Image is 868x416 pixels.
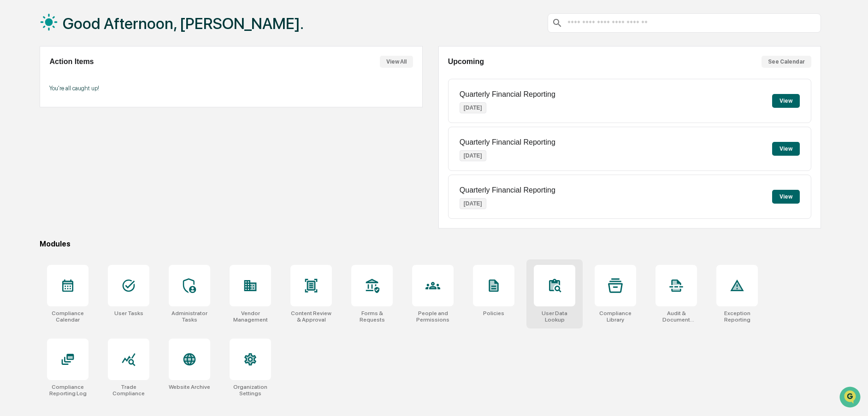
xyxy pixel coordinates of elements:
[92,156,112,163] span: Pylon
[6,112,63,129] a: 🖐️Preclearance
[655,310,697,323] div: Audit & Document Logs
[772,190,800,204] button: View
[9,135,17,142] div: 🔎
[31,70,151,80] div: Start new chat
[351,310,393,323] div: Forms & Requests
[9,19,168,34] p: How can we help?
[18,134,58,143] span: Data Lookup
[230,384,271,397] div: Organization Settings
[6,130,62,146] a: 🔎Data Lookup
[18,116,59,125] span: Preclearance
[40,240,821,248] div: Modules
[76,116,114,125] span: Attestations
[49,58,94,66] h2: Action Items
[412,310,454,323] div: People and Permissions
[108,384,149,397] div: Trade Compliance
[460,102,486,113] p: [DATE]
[31,80,117,87] div: We're available if you need us!
[448,58,484,66] h2: Upcoming
[380,56,413,68] button: View All
[9,117,17,124] div: 🖐️
[49,85,413,92] p: You're all caught up!
[63,14,304,33] h1: Good Afternoon, [PERSON_NAME].
[460,186,555,194] p: Quarterly Financial Reporting
[157,73,168,84] button: Start new chat
[460,150,486,161] p: [DATE]
[67,117,74,124] div: 🗄️
[290,310,332,323] div: Content Review & Approval
[772,142,800,156] button: View
[9,70,26,87] img: 1746055101610-c473b297-6a78-478c-a979-82029cc54cd1
[230,310,271,323] div: Vendor Management
[47,310,89,323] div: Compliance Calendar
[838,386,863,410] iframe: Open customer support
[772,94,800,108] button: View
[762,56,811,68] button: See Calendar
[595,310,636,323] div: Compliance Library
[65,156,112,163] a: Powered byPylon
[716,310,758,323] div: Exception Reporting
[483,310,504,316] div: Policies
[460,198,486,209] p: [DATE]
[460,138,555,146] p: Quarterly Financial Reporting
[114,310,143,316] div: User Tasks
[460,90,555,99] p: Quarterly Financial Reporting
[47,384,89,397] div: Compliance Reporting Log
[169,384,210,390] div: Website Archive
[63,112,118,129] a: 🗄️Attestations
[534,310,575,323] div: User Data Lookup
[169,310,210,323] div: Administrator Tasks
